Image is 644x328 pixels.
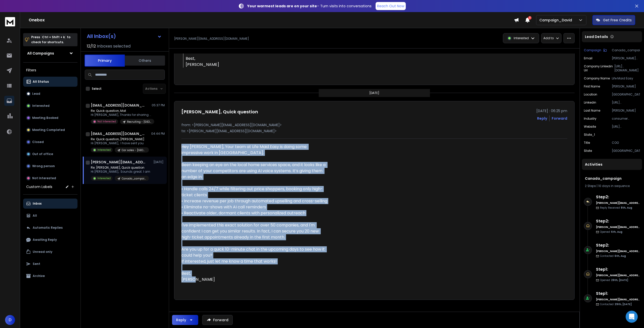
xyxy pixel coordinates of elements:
[23,89,77,99] button: Lead
[5,315,15,325] span: D
[122,177,146,180] p: Canada_campaign
[26,184,52,189] h3: Custom Labels
[181,144,328,156] div: Hey [PERSON_NAME], Your team at Life Maid Easy is doing some impressive work in [GEOGRAPHIC_DATA].
[584,84,600,88] p: First Name
[615,302,632,306] span: 29th, [DATE]
[582,159,642,170] div: Activities
[33,274,45,278] p: Archive
[23,223,77,233] button: Automatic Replies
[584,48,607,52] button: Campaign
[172,315,198,325] button: Reply
[91,170,150,174] p: Hi [PERSON_NAME], Sounds great. I am
[584,109,600,113] p: Last Name
[23,77,77,87] button: All Status
[528,16,532,20] span: 3
[186,62,328,68] div: [PERSON_NAME]
[611,230,622,234] span: 6th, Aug
[612,92,640,97] p: [GEOGRAPHIC_DATA]
[23,247,77,257] button: Unread only
[23,125,77,135] button: Meeting Completed
[596,266,640,272] h6: Step 1 :
[32,164,55,168] p: Wrong person
[152,103,165,107] p: 05:37 PM
[91,109,151,113] p: Re: Quick question, Mat
[612,84,640,88] p: [PERSON_NAME]
[97,148,111,152] p: Interested
[612,56,640,60] p: [PERSON_NAME][EMAIL_ADDRESS][DOMAIN_NAME]
[596,225,640,229] h6: [PERSON_NAME][EMAIL_ADDRESS][DOMAIN_NAME]
[584,117,596,121] p: industry
[584,149,592,153] p: State
[615,254,626,258] span: 6th, Aug
[585,34,608,39] p: Lead Details
[83,31,166,41] button: All Inbox(s)
[29,17,514,23] h1: Onebox
[23,137,77,147] button: Closed
[97,120,116,123] p: Not Interested
[600,302,632,306] p: Contacted
[181,258,328,264] div: If interested, just let me know a time that works!
[376,2,406,10] a: Reach Out Now
[27,51,54,56] h1: All Campaigns
[33,214,37,218] p: All
[612,117,640,121] p: consumer services
[612,101,640,105] p: [URL][DOMAIN_NAME][PERSON_NAME]
[32,128,65,132] p: Meeting Completed
[612,149,640,153] p: [GEOGRAPHIC_DATA]
[31,35,70,45] p: Press to check for shortcuts.
[584,141,590,145] p: title
[584,101,596,105] p: linkedin
[186,56,328,62] div: Best,
[596,201,640,205] h6: [PERSON_NAME][EMAIL_ADDRESS][DOMAIN_NAME]
[181,276,328,283] div: [PERSON_NAME]
[125,55,165,66] button: Others
[369,91,379,95] p: [DATE]
[600,230,622,234] p: Opened
[33,262,40,266] p: Sent
[153,160,165,164] p: [DATE]
[181,122,567,127] p: from: <[PERSON_NAME][EMAIL_ADDRESS][DOMAIN_NAME]>
[181,270,328,276] div: Best,
[536,108,567,113] p: [DATE] : 06:25 pm
[181,186,328,198] div: • Handle calls 24/7 while filtering out price shoppers, booking only high-ticket clients
[584,133,595,137] p: State_1
[32,104,50,108] p: Interested
[584,125,596,129] p: website
[514,36,529,40] p: Interested
[626,311,638,323] div: Open Intercom Messenger
[181,204,328,210] div: • Eliminate no-shows with AI call reminders
[596,218,640,224] h6: Step 2 :
[23,211,77,221] button: All
[584,56,592,60] p: Email
[181,108,258,115] h1: [PERSON_NAME], Quick question
[596,249,640,253] h6: [PERSON_NAME][EMAIL_ADDRESS][DOMAIN_NAME]
[596,194,640,200] h6: Step 2 :
[596,298,640,301] h6: [PERSON_NAME][EMAIL_ADDRESS][DOMAIN_NAME]
[539,18,574,23] p: Campaign_David
[23,199,77,209] button: Inbox
[181,128,567,133] p: to: <[PERSON_NAME][EMAIL_ADDRESS][DOMAIN_NAME]>
[614,64,640,72] p: [URL][DOMAIN_NAME]
[584,76,610,80] p: Company Name
[603,18,632,23] p: Get Free Credits
[91,103,146,108] h1: [EMAIL_ADDRESS][DOMAIN_NAME]
[592,15,635,25] button: Get Free Credits
[33,80,49,84] p: All Status
[23,48,77,58] button: All Campaigns
[32,152,53,156] p: Out of office
[151,132,165,136] p: 04:44 PM
[612,48,640,52] p: Canada_campaign
[87,43,96,49] span: 12 / 12
[91,137,149,141] p: Re: Quick question, [PERSON_NAME]
[584,64,614,72] p: Company Linkedin Url
[23,101,77,111] button: Interested
[91,160,146,165] h1: [PERSON_NAME][EMAIL_ADDRESS][DOMAIN_NAME]
[585,184,596,188] span: 2 Steps
[97,43,131,49] h3: Inboxes selected
[612,125,640,129] p: [URL][DOMAIN_NAME]
[32,116,58,120] p: Meeting Booked
[585,184,639,188] div: |
[181,246,328,258] div: Are you up for a quick 10-minute chat in the upcoming days to see how it could help you?
[584,92,597,97] p: location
